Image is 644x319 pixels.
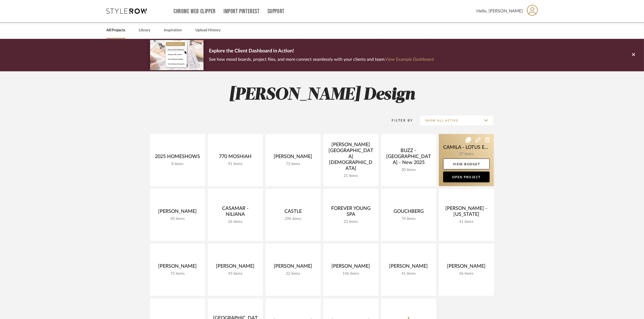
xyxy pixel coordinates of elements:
[328,206,374,220] div: FOREVER YOUNG SPA
[139,27,150,34] a: Library
[270,154,316,162] div: [PERSON_NAME]
[174,9,216,14] a: Chrome Web Clipper
[443,206,490,220] div: [PERSON_NAME] - [US_STATE]
[212,220,259,224] div: 26 items
[443,172,490,182] a: Open Project
[128,85,516,105] h2: [PERSON_NAME] Design
[154,209,201,217] div: [PERSON_NAME]
[443,271,490,276] div: 56 items
[209,56,434,63] p: See how mood boards, project files, and more connect seamlessly with your clients and team.
[328,220,374,224] div: 23 items
[223,9,260,14] a: Import Pinterest
[154,263,201,271] div: [PERSON_NAME]
[385,271,432,276] div: 41 items
[270,209,316,217] div: CASTLE
[270,162,316,166] div: 73 items
[212,162,259,166] div: 91 items
[154,162,201,166] div: 8 items
[385,217,432,221] div: 74 items
[270,217,316,221] div: 296 items
[154,154,201,162] div: 2025 HOMESHOWS
[328,174,374,178] div: 21 items
[328,271,374,276] div: 156 items
[385,209,432,217] div: GOUCHBERG
[212,206,259,220] div: CASAMAR - NILIANA
[212,271,259,276] div: 43 items
[212,263,259,271] div: [PERSON_NAME]
[385,57,434,62] a: View Example Dashboard
[385,263,432,271] div: [PERSON_NAME]
[209,47,434,56] p: Explore the Client Dashboard in Action!
[443,220,490,224] div: 41 items
[385,118,413,123] div: Filter By
[443,263,490,271] div: [PERSON_NAME]
[150,40,204,70] img: d5d033c5-7b12-40c2-a960-1ecee1989c38.png
[328,263,374,271] div: [PERSON_NAME]
[443,159,490,169] a: View Budget
[328,142,374,174] div: [PERSON_NAME][GEOGRAPHIC_DATA][DEMOGRAPHIC_DATA]
[270,271,316,276] div: 22 items
[154,271,201,276] div: 73 items
[385,148,432,168] div: BUZZ - [GEOGRAPHIC_DATA] - New 2025
[267,9,284,14] a: Support
[195,27,221,34] a: Upload History
[154,217,201,221] div: 50 items
[106,27,125,34] a: All Projects
[476,8,523,14] span: Hello, [PERSON_NAME]
[164,27,182,34] a: Inspiration
[270,263,316,271] div: [PERSON_NAME]
[385,168,432,172] div: 30 items
[212,154,259,162] div: 770 MOSHIAH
